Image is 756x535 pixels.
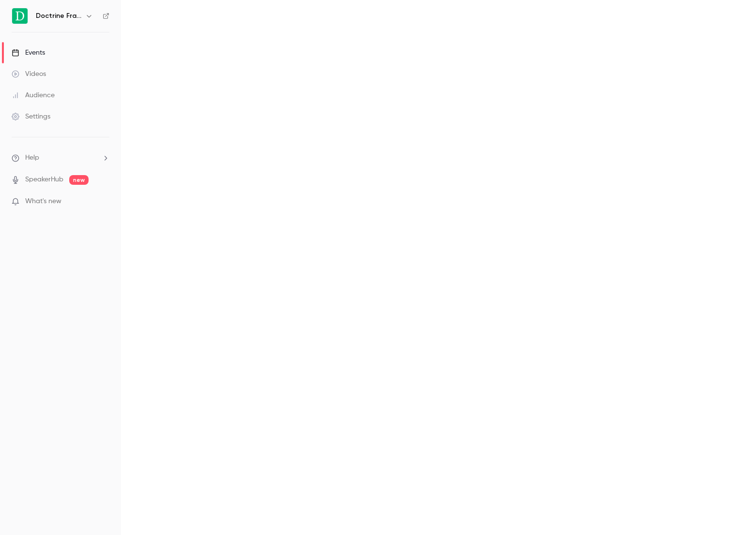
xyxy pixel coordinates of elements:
a: SpeakerHub [25,175,63,185]
h6: Doctrine France [36,11,81,21]
div: Events [12,48,45,58]
span: new [69,175,89,185]
span: What's new [25,196,61,207]
li: help-dropdown-opener [12,153,109,163]
div: Settings [12,112,50,121]
div: Audience [12,90,55,100]
span: Help [25,153,39,163]
div: Videos [12,69,46,79]
img: Doctrine France [12,8,28,24]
